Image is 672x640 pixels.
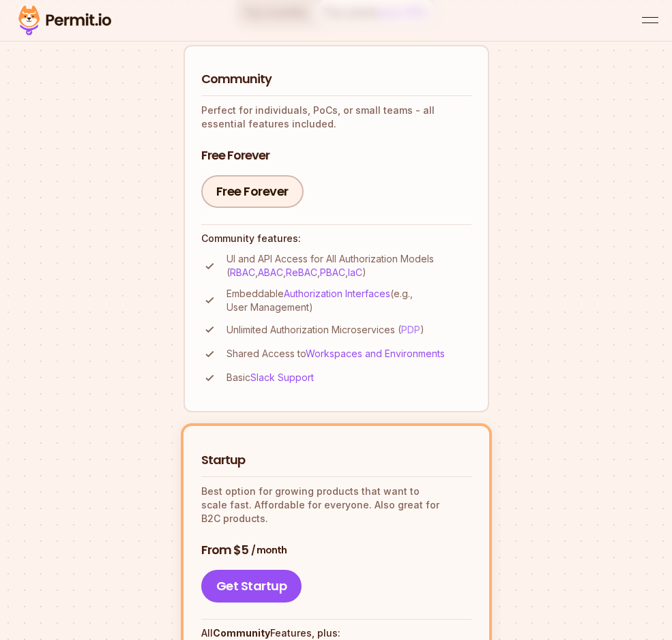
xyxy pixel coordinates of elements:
[201,232,471,245] h4: Community features:
[250,371,314,383] a: Slack Support
[306,348,445,359] a: Workspaces and Environments
[230,266,255,278] a: RBAC
[201,104,471,131] p: Perfect for individuals, PoCs, or small teams - all essential features included.
[227,287,471,314] p: Embeddable (e.g., User Management)
[213,627,270,639] strong: Community
[14,3,116,38] img: Permit logo
[284,288,390,299] a: Authorization Interfaces
[201,147,471,164] h3: Free Forever
[201,570,302,603] a: Get Startup
[286,266,317,278] a: ReBAC
[201,542,471,559] h3: From $5
[201,71,471,88] h2: Community
[258,266,283,278] a: ABAC
[227,371,314,384] p: Basic
[227,252,471,279] p: UI and API Access for All Authorization Models ( , , , , )
[320,266,345,278] a: PBAC
[201,485,471,525] p: Best option for growing products that want to scale fast. Affordable for everyone. Also great for...
[201,626,471,640] h4: All Features, plus:
[251,543,287,557] span: / month
[227,347,445,361] p: Shared Access to
[227,323,424,337] p: Unlimited Authorization Microservices ( )
[348,266,362,278] a: IaC
[201,175,304,208] a: Free Forever
[401,324,420,335] a: PDP
[642,12,658,29] button: open menu
[201,452,471,469] h2: Startup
